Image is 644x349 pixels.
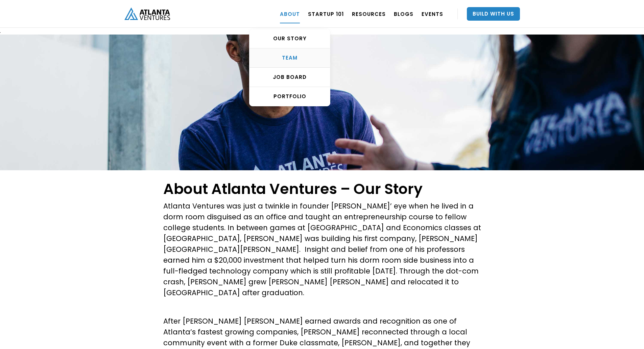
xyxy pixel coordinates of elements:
a: BLOGS [394,4,413,23]
a: Build With Us [467,7,520,21]
a: Job Board [249,68,330,87]
div: TEAM [249,54,330,61]
a: PORTFOLIO [249,87,330,106]
div: PORTFOLIO [249,93,330,100]
a: Startup 101 [308,4,344,23]
a: EVENTS [422,4,443,23]
a: OUR STORY [249,29,330,48]
a: ABOUT [280,4,300,23]
h1: About Atlanta Ventures – Our Story [163,180,481,197]
div: Job Board [249,74,330,81]
a: RESOURCES [352,4,386,23]
div: OUR STORY [249,35,330,42]
p: Atlanta Ventures was just a twinkle in founder [PERSON_NAME]’ eye when he lived in a dorm room di... [163,201,481,298]
a: TEAM [249,48,330,68]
